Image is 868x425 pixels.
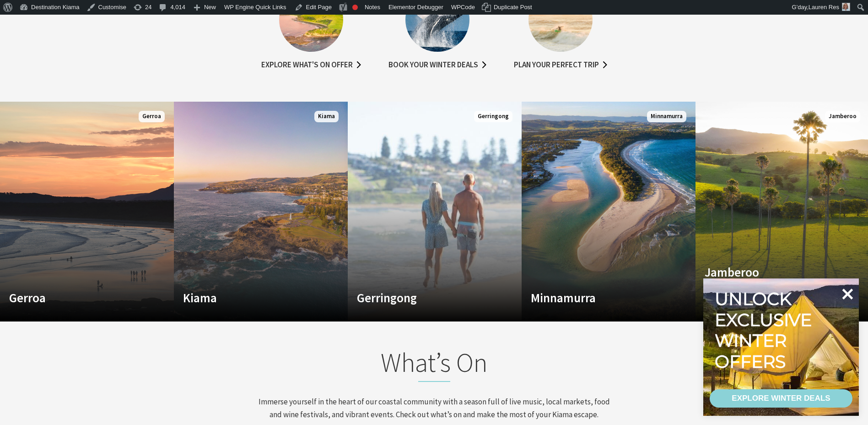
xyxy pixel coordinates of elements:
a: Custom Image Used Kiama Kiama [174,102,348,321]
a: EXPLORE WINTER DEALS [710,389,852,408]
a: Book your winter deals [388,59,486,72]
span: Gerringong [474,111,512,122]
div: Unlock exclusive winter offers [715,289,816,372]
h4: Gerroa [9,290,139,305]
p: Immerse yourself in the heart of our coastal community with a season full of live music, local ma... [255,396,614,420]
span: Minnamurra [647,111,686,122]
span: Lauren Res [809,4,839,11]
h4: Jamberoo [705,265,834,279]
a: Custom Image Used Minnamurra Minnamurra [522,102,695,321]
div: Focus keyphrase not set [352,5,358,10]
span: Jamberoo [825,111,860,122]
img: Res-lauren-square-150x150.jpg [842,3,850,11]
div: EXPLORE WINTER DEALS [732,389,830,408]
a: Custom Image Used Gerringong Gerringong [348,102,522,321]
h4: Minnamurra [531,290,660,305]
a: Plan your perfect trip [514,59,607,72]
h4: Gerringong [357,290,486,305]
h4: Kiama [183,290,313,305]
span: Gerroa [139,111,165,122]
h2: What’s On [255,347,614,382]
a: Explore what's on offer [261,59,361,72]
span: Kiama [314,111,339,122]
